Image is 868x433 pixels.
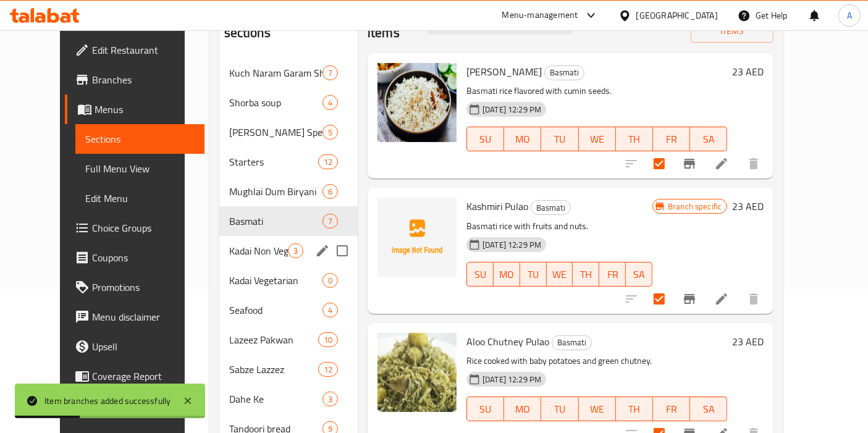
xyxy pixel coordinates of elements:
[525,266,542,284] span: TU
[466,219,652,234] p: Basmati rice with fruits and nuts.
[509,400,536,418] span: MO
[690,127,727,151] button: SA
[653,397,690,421] button: FR
[65,302,205,332] a: Menu disclaimer
[377,198,457,277] img: Kashmiri Pulao
[219,266,358,295] div: Kadai Vegetarian0
[322,184,338,199] div: items
[545,65,584,80] span: Basmati
[653,127,690,151] button: FR
[85,132,195,146] span: Sections
[322,65,338,80] div: items
[75,183,205,213] a: Edit Menu
[319,334,337,346] span: 10
[229,65,322,80] span: Kuch Naram Garam Shuruaat starter
[322,125,338,140] div: items
[75,124,205,154] a: Sections
[472,266,489,284] span: SU
[466,262,494,287] button: SU
[229,362,318,377] div: Sabze Lazzez
[552,266,568,284] span: WE
[85,161,195,176] span: Full Menu View
[377,63,457,142] img: Jeera Pulao
[531,201,570,215] span: Basmati
[313,242,332,260] button: edit
[92,369,195,384] span: Coverage Report
[621,400,648,418] span: TH
[547,262,573,287] button: WE
[323,275,337,287] span: 0
[229,154,318,169] span: Starters
[92,72,195,87] span: Branches
[658,400,685,418] span: FR
[323,186,337,198] span: 6
[219,88,358,117] div: Shorba soup4
[322,273,338,288] div: items
[219,206,358,236] div: Basmati7
[322,214,338,229] div: items
[504,127,541,151] button: MO
[219,384,358,414] div: Dahe Ke3
[584,130,611,148] span: WE
[377,333,457,412] img: Aloo Chutney Pulao
[695,130,722,148] span: SA
[95,102,195,117] span: Menus
[739,149,769,179] button: delete
[520,262,547,287] button: TU
[546,400,573,418] span: TU
[229,243,288,258] span: Kadai Non Vegetarian
[319,364,337,376] span: 12
[65,243,205,272] a: Coupons
[675,149,704,179] button: Branch-specific-item
[658,130,685,148] span: FR
[466,197,528,216] span: Kashmiri Pulao
[621,130,648,148] span: TH
[847,9,852,22] span: A
[323,393,337,405] span: 3
[494,262,520,287] button: MO
[65,213,205,243] a: Choice Groups
[732,198,764,215] h6: 23 AED
[65,35,205,65] a: Edit Restaurant
[714,156,729,171] a: Edit menu item
[323,97,337,109] span: 4
[732,63,764,80] h6: 23 AED
[322,303,338,317] div: items
[92,339,195,354] span: Upsell
[219,147,358,177] div: Starters12
[288,243,303,258] div: items
[466,353,727,369] p: Rice cooked with baby potatoes and green chutney.
[578,266,594,284] span: TH
[219,177,358,206] div: Mughlai Dum Biryani6
[499,266,515,284] span: MO
[636,9,718,22] div: [GEOGRAPHIC_DATA]
[472,400,499,418] span: SU
[229,214,322,229] div: Basmati
[44,394,171,408] div: Item branches added successfully
[322,392,338,406] div: items
[85,191,195,206] span: Edit Menu
[466,397,504,421] button: SU
[323,127,337,138] span: 5
[229,273,322,288] span: Kadai Vegetarian
[552,335,591,350] span: Basmati
[690,397,727,421] button: SA
[579,127,616,151] button: WE
[219,58,358,88] div: Kuch Naram Garam Shuruaat starter7
[714,292,729,306] a: Edit menu item
[584,400,611,418] span: WE
[229,332,318,347] span: Lazeez Pakwan
[579,397,616,421] button: WE
[739,284,769,314] button: delete
[544,65,584,80] div: Basmati
[466,127,504,151] button: SU
[92,309,195,324] span: Menu disclaimer
[478,104,546,116] span: [DATE] 12:29 PM
[504,397,541,421] button: MO
[92,221,195,235] span: Choice Groups
[92,280,195,295] span: Promotions
[318,154,338,169] div: items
